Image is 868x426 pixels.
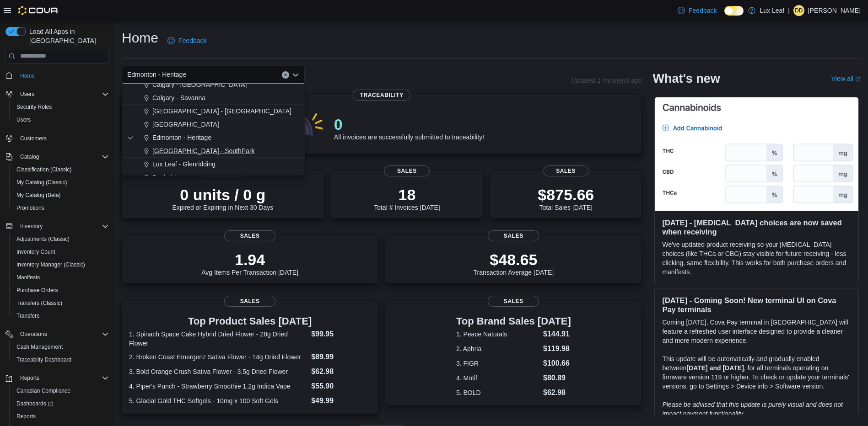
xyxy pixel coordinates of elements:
a: Cash Management [13,341,66,352]
button: Catalog [16,151,43,162]
span: Security Roles [16,103,52,111]
p: We've updated product receiving so your [MEDICAL_DATA] choices (like THCa or CBG) stay visible fo... [662,240,851,277]
a: Dashboards [13,398,57,409]
span: Transfers [16,312,39,319]
button: Clear input [282,71,289,79]
button: Lux Leaf - Glenridding [122,158,305,171]
button: Home [2,69,113,82]
span: Manifests [16,274,40,281]
span: Classification (Classic) [13,164,109,175]
span: Reports [13,411,109,422]
a: Purchase Orders [13,285,62,296]
button: Adjustments (Classic) [9,233,113,245]
span: Edmonton - Heritage [152,133,211,142]
button: My Catalog (Classic) [9,176,113,189]
dd: $100.66 [543,358,571,369]
span: My Catalog (Classic) [13,177,109,188]
span: Customers [20,135,47,142]
button: Calgary - [GEOGRAPHIC_DATA] [122,78,305,91]
span: [GEOGRAPHIC_DATA] - [GEOGRAPHIC_DATA] [152,106,291,116]
button: Operations [2,328,113,341]
span: Traceability [353,90,411,101]
span: Canadian Compliance [13,385,109,396]
dd: $144.91 [543,329,571,340]
span: Inventory Manager (Classic) [13,259,109,270]
span: Adjustments (Classic) [16,235,70,243]
button: Edmonton - Heritage [122,131,305,144]
a: Promotions [13,202,48,213]
img: Cova [18,6,59,15]
a: Inventory Count [13,246,59,257]
span: Operations [20,330,47,338]
div: Avg Items Per Transaction [DATE] [201,250,298,276]
p: Lux Leaf [760,5,785,16]
p: | [788,5,790,16]
span: Inventory Count [16,248,55,256]
button: Inventory Manager (Classic) [9,258,113,271]
em: Please be advised that this update is purely visual and does not impact payment functionality. [662,401,843,417]
div: Dustin Desnoyer [793,5,804,16]
p: 0 units / 0 g [172,186,273,204]
span: My Catalog (Classic) [16,179,67,186]
p: 18 [374,186,440,204]
h3: [DATE] - [MEDICAL_DATA] choices are now saved when receiving [662,218,851,236]
button: Customers [2,132,113,145]
button: Close list of options [292,71,299,79]
dd: $62.98 [543,387,571,398]
p: $48.65 [474,250,554,269]
dt: 4. Motif [456,373,539,383]
span: Sales [224,230,275,241]
div: Expired or Expiring in Next 30 Days [172,186,273,211]
span: Classification (Classic) [16,166,72,173]
button: Users [16,89,38,100]
span: Reports [16,413,36,420]
button: Manifests [9,271,113,284]
span: Sales [488,230,539,241]
span: Feedback [689,6,717,15]
span: Dashboards [16,400,53,407]
a: Users [13,114,34,125]
div: Choose from the following options [122,38,305,211]
span: Inventory Count [13,246,109,257]
span: Traceabilty Dashboard [13,354,109,365]
span: Cash Management [16,343,63,351]
dt: 2. Aphria [456,344,539,353]
dt: 2. Broken Coast Emergenz Sativa Flower - 14g Dried Flower [129,352,307,362]
span: [GEOGRAPHIC_DATA] - SouthPark [152,146,255,155]
dd: $80.89 [543,373,571,383]
span: Traceabilty Dashboard [16,356,71,363]
button: Penhold [122,171,305,184]
h3: [DATE] - Coming Soon! New terminal UI on Cova Pay terminals [662,296,851,314]
span: Edmonton - Heritage [127,69,186,80]
a: Feedback [674,1,720,20]
dd: $49.99 [311,395,371,406]
span: Manifests [13,272,109,283]
span: Dashboards [13,398,109,409]
span: Home [20,72,35,80]
dd: $119.98 [543,343,571,354]
a: My Catalog (Beta) [13,190,65,201]
p: 1.94 [201,250,298,269]
div: Transaction Average [DATE] [474,250,554,276]
span: Transfers [13,310,109,321]
dd: $55.90 [311,381,371,392]
h1: Home [122,29,158,47]
span: Transfers (Classic) [13,298,109,309]
dt: 4. Piper's Punch - Strawberry Smoothie 1.2g Indica Vape [129,382,307,391]
dd: $62.98 [311,366,371,377]
span: Home [16,70,109,81]
button: Catalog [2,150,113,163]
button: [GEOGRAPHIC_DATA] - [GEOGRAPHIC_DATA] [122,105,305,118]
a: Transfers [13,310,43,321]
button: Purchase Orders [9,284,113,297]
span: Customers [16,133,109,144]
span: Sales [543,165,588,176]
span: Purchase Orders [13,285,109,296]
span: Users [16,89,109,100]
button: Reports [2,372,113,384]
span: Users [13,114,109,125]
div: All invoices are successfully submitted to traceability! [334,115,484,141]
span: Canadian Compliance [16,387,70,394]
span: Inventory [20,223,43,230]
span: Sales [384,165,430,176]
